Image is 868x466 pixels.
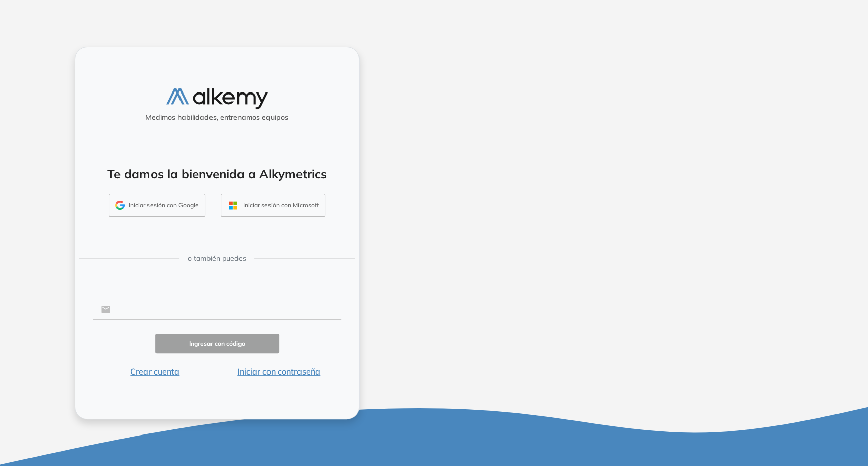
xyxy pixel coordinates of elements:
[155,334,279,354] button: Ingresar con código
[188,253,246,264] span: o también puedes
[227,200,239,211] img: OUTLOOK_ICON
[115,201,125,210] img: GMAIL_ICON
[79,113,355,122] h5: Medimos habilidades, entrenamos equipos
[217,365,341,378] button: Iniciar con contraseña
[221,194,325,217] button: Iniciar sesión con Microsoft
[166,88,268,109] img: logo-alkemy
[109,194,205,217] button: Iniciar sesión con Google
[93,365,217,378] button: Crear cuenta
[88,167,346,181] h4: Te damos la bienvenida a Alkymetrics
